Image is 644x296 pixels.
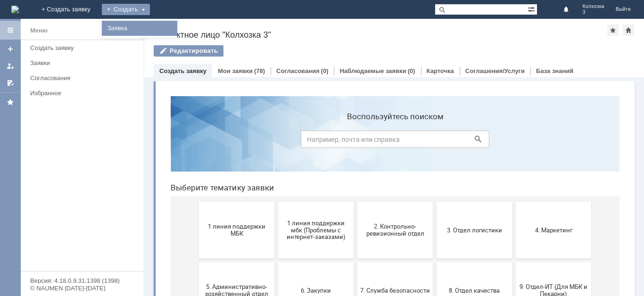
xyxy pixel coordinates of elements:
div: Избранное [30,90,127,97]
div: Сделать домашней страницей [623,25,634,36]
a: Заявки [26,56,141,70]
button: 9. Отдел-ИТ (Для МБК и Пекарни) [353,173,428,230]
a: Создать заявку [159,67,206,74]
label: Воспользуйтесь поиском [138,23,326,33]
span: Колхозка [583,4,604,9]
div: (78) [254,67,265,74]
span: 3 [583,9,604,15]
span: Франчайзинг [355,258,425,265]
button: Франчайзинг [353,234,428,290]
a: Наблюдаемые заявки [339,67,406,74]
div: Создать [102,4,150,15]
button: 2. Контрольно-ревизионный отдел [194,113,270,170]
header: Выберите тематику заявки [8,94,456,104]
div: (0) [321,67,329,74]
div: Добавить в избранное [607,25,619,36]
a: Создать заявку [26,41,141,55]
span: Расширенный поиск [528,4,537,13]
a: Мои заявки [3,58,18,74]
button: Отдел-ИТ (Офис) [194,234,270,290]
button: 1 линия поддержки мбк (Проблемы с интернет-заказами) [115,113,190,170]
div: Контактное лицо "Колхозка 3" [154,30,607,40]
a: Карточка [427,67,454,74]
span: 1 линия поддержки мбк (Проблемы с интернет-заказами) [118,131,188,152]
a: База знаний [536,67,573,74]
span: 2. Контрольно-ревизионный отдел [197,134,267,148]
span: Бухгалтерия (для мбк) [39,258,108,265]
div: Меню [30,25,48,36]
span: 4. Маркетинг [355,138,425,145]
a: Мои заявки [218,67,253,74]
a: Перейти на домашнюю страницу [11,6,19,13]
a: Создать заявку [3,41,18,57]
img: logo [11,6,19,13]
span: 7. Служба безопасности [197,198,267,205]
div: Заявки [30,59,138,66]
span: 9. Отдел-ИТ (Для МБК и Пекарни) [355,195,425,209]
button: Бухгалтерия (для мбк) [36,234,111,290]
a: Согласования [26,71,141,85]
div: (0) [408,67,415,74]
button: 4. Маркетинг [353,113,428,170]
a: Соглашения/Услуги [465,67,525,74]
button: 8. Отдел качества [273,173,349,230]
button: 7. Служба безопасности [194,173,270,230]
span: Отдел-ИТ (Битрикс24 и CRM) [118,255,188,269]
button: 3. Отдел логистики [273,113,349,170]
div: © NAUMEN [DATE]-[DATE] [30,285,134,291]
span: 3. Отдел логистики [276,138,346,145]
a: Мои согласования [3,75,18,90]
span: 8. Отдел качества [276,198,346,205]
a: Согласования [276,67,320,74]
div: Версия: 4.18.0.9.31.1398 (1398) [30,278,134,284]
a: Заявка [104,23,175,34]
button: 6. Закупки [115,173,190,230]
span: Отдел-ИТ (Офис) [197,258,267,265]
span: 1 линия поддержки МБК [39,134,108,148]
span: Финансовый отдел [276,258,346,265]
button: Отдел-ИТ (Битрикс24 и CRM) [115,234,190,290]
span: 5. Административно-хозяйственный отдел [39,195,108,209]
span: 6. Закупки [118,198,188,205]
button: Финансовый отдел [273,234,349,290]
input: Например, почта или справка [138,42,326,59]
button: 1 линия поддержки МБК [36,113,111,170]
button: 5. Административно-хозяйственный отдел [36,173,111,230]
div: Согласования [30,74,138,82]
div: Создать заявку [30,44,138,51]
